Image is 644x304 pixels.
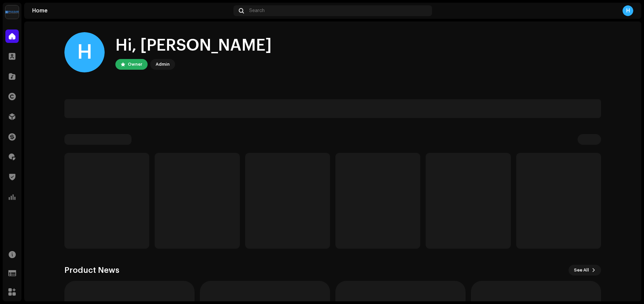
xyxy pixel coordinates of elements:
[32,8,231,13] div: Home
[574,263,589,277] span: See All
[5,5,19,19] img: 1d4ab021-3d3a-477c-8d2a-5ac14ed14e8d
[115,35,272,56] div: Hi, [PERSON_NAME]
[249,8,265,13] span: Search
[64,265,119,276] h3: Product News
[569,265,601,276] button: See All
[156,60,170,68] div: Admin
[623,5,633,16] div: H
[64,32,105,72] div: H
[128,60,142,68] div: Owner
